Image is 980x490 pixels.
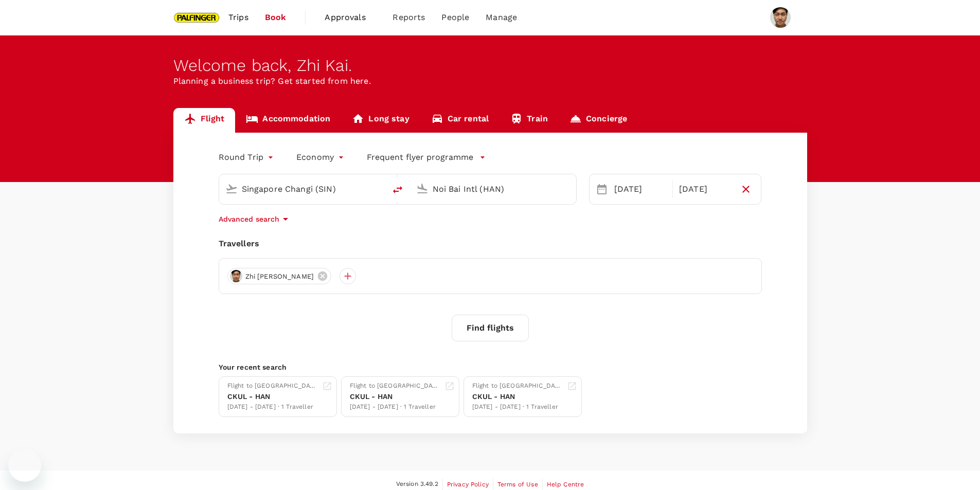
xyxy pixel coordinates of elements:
[341,108,420,133] a: Long stay
[8,449,41,482] iframe: Button to launch messaging window
[378,188,380,190] button: Open
[675,179,735,199] div: [DATE]
[228,11,248,24] span: Trips
[385,177,410,202] button: delete
[219,213,292,225] button: Advanced search
[227,381,318,391] div: Flight to [GEOGRAPHIC_DATA]
[610,179,670,199] div: [DATE]
[173,6,221,29] img: Palfinger Asia Pacific Pte Ltd
[227,268,332,284] div: Zhi [PERSON_NAME]
[219,149,276,166] div: Round Trip
[393,11,425,24] span: Reports
[219,362,762,372] p: Your recent search
[242,181,364,197] input: Depart from
[472,381,563,391] div: Flight to [GEOGRAPHIC_DATA]
[219,214,279,224] p: Advanced search
[770,7,791,28] img: Zhi Kai Loh
[173,108,236,133] a: Flight
[497,481,538,488] span: Terms of Use
[219,238,762,250] div: Travellers
[497,479,538,490] a: Terms of Use
[433,181,555,197] input: Going to
[559,108,638,133] a: Concierge
[441,11,469,24] span: People
[452,315,529,341] button: Find flights
[569,188,571,190] button: Open
[173,56,807,75] div: Welcome back , Zhi Kai .
[447,481,489,488] span: Privacy Policy
[420,108,500,133] a: Car rental
[227,391,318,402] div: CKUL - HAN
[547,481,584,488] span: Help Centre
[472,402,563,412] div: [DATE] - [DATE] · 1 Traveller
[265,11,287,24] span: Book
[239,271,320,282] span: Zhi [PERSON_NAME]
[500,108,559,133] a: Train
[472,391,563,402] div: CKUL - HAN
[235,108,341,133] a: Accommodation
[350,402,440,412] div: [DATE] - [DATE] · 1 Traveller
[296,149,346,166] div: Economy
[367,151,473,164] p: Frequent flyer programme
[367,151,486,164] button: Frequent flyer programme
[173,75,807,87] p: Planning a business trip? Get started from here.
[396,479,438,489] span: Version 3.49.2
[227,402,318,412] div: [DATE] - [DATE] · 1 Traveller
[325,11,376,24] span: Approvals
[350,391,440,402] div: CKUL - HAN
[230,270,242,282] img: avatar-664c4aa9c37ad.jpeg
[486,11,517,24] span: Manage
[547,479,584,490] a: Help Centre
[447,479,489,490] a: Privacy Policy
[350,381,440,391] div: Flight to [GEOGRAPHIC_DATA]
